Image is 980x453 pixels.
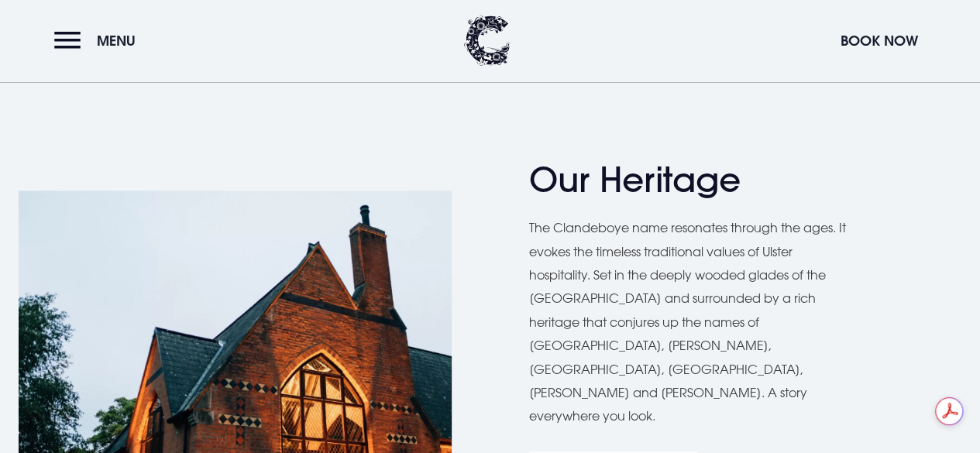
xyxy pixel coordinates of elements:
img: Clandeboye Lodge [464,15,511,66]
button: Book Now [833,24,926,57]
p: The Clandeboye name resonates through the ages. It evokes the timeless traditional values of Ulst... [529,216,847,428]
button: Menu [54,24,143,57]
span: Menu [97,32,136,50]
h2: Our Heritage [529,160,831,201]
